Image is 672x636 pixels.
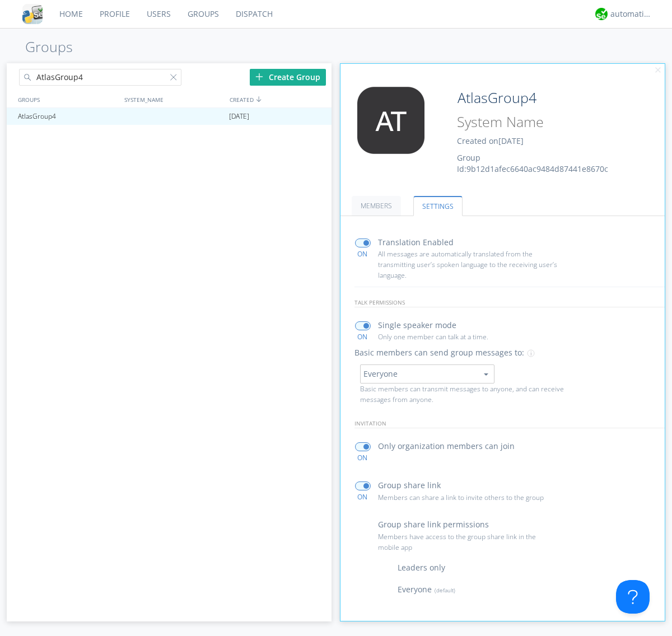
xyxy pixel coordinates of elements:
p: Basic members can send group messages to: [354,347,524,359]
p: Members can share a link to invite others to the group [378,492,557,503]
button: Everyone [360,364,494,384]
div: ON [350,453,375,462]
p: Everyone [398,583,455,596]
p: invitation [354,419,665,428]
span: Group Id: 9b12d1afec6640ac9484d87441e8670c [457,152,608,174]
img: cddb5a64eb264b2086981ab96f4c1ba7 [22,4,43,24]
a: AtlasGroup4[DATE] [7,108,332,125]
p: Leaders only [398,562,445,574]
p: Translation Enabled [378,236,454,249]
img: cancel.svg [654,67,662,74]
p: Members have access to the group share link in the mobile app [378,531,557,553]
div: AtlasGroup4 [15,108,120,125]
div: GROUPS [15,91,119,107]
iframe: Toggle Customer Support [616,580,650,614]
img: 373638.png [349,87,433,154]
div: ON [350,249,375,259]
a: SETTINGS [413,196,463,216]
p: Group share link [378,479,441,492]
p: Single speaker mode [378,319,456,331]
span: [DATE] [229,108,249,125]
p: All messages are automatically translated from the transmitting user’s spoken language to the rec... [378,249,557,281]
div: ON [350,492,375,502]
input: Group Name [453,87,634,109]
img: d2d01cd9b4174d08988066c6d424eccd [595,8,608,20]
input: System Name [453,111,634,133]
span: Created on [457,135,524,146]
p: Only organization members can join [378,440,515,452]
div: CREATED [227,91,333,107]
p: Only one member can talk at a time. [378,331,557,342]
div: Create Group [250,69,326,86]
p: Basic members can transmit messages to anyone, and can receive messages from anyone. [360,384,570,405]
p: Group share link permissions [378,518,489,531]
input: Search groups [19,69,181,86]
div: SYSTEM_NAME [122,91,227,107]
span: [DATE] [498,135,524,146]
img: plus.svg [255,73,263,81]
div: automation+atlas [610,8,652,20]
div: ON [350,332,375,342]
p: talk permissions [354,298,665,307]
span: (default) [432,586,455,594]
a: MEMBERS [352,196,401,216]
